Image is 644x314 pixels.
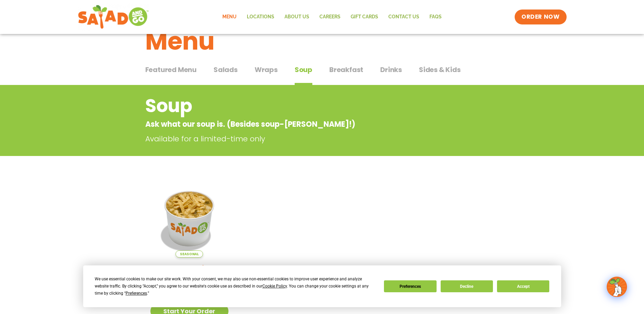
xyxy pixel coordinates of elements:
img: wpChatIcon [607,277,626,296]
a: Menu [217,9,242,25]
h2: Green Enchilada Chili [150,263,229,286]
p: Ask what our soup is. (Besides soup-[PERSON_NAME]!) [145,119,444,130]
a: Locations [242,9,279,25]
a: ORDER NOW [515,10,566,24]
button: Decline [441,280,493,292]
span: Soup [295,65,312,75]
span: Featured Menu [145,65,197,75]
button: Accept [497,280,549,292]
h1: Menu [145,23,499,59]
span: Wraps [255,65,278,75]
a: GIFT CARDS [346,9,383,25]
nav: Menu [217,9,447,25]
span: Salads [214,65,238,75]
a: FAQs [424,9,447,25]
a: Contact Us [383,9,424,25]
div: We use essential cookies to make our site work. With your consent, we may also use non-essential ... [95,276,376,297]
h2: Soup [145,92,444,120]
span: ORDER NOW [521,13,559,21]
span: Seasonal [176,250,203,258]
span: Sides & Kids [419,65,461,75]
a: Careers [314,9,346,25]
img: Product photo for Green Enchilada Chili [150,179,229,258]
img: new-SAG-logo-768×292 [78,3,149,31]
span: Drinks [380,65,402,75]
button: Preferences [384,280,436,292]
p: Available for a limited-time only [145,133,447,144]
span: Cookie Policy [262,284,287,289]
a: About Us [279,9,314,25]
div: Tabbed content [145,62,499,85]
span: Preferences [126,291,147,296]
div: Cookie Consent Prompt [83,265,561,307]
span: Breakfast [329,65,363,75]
